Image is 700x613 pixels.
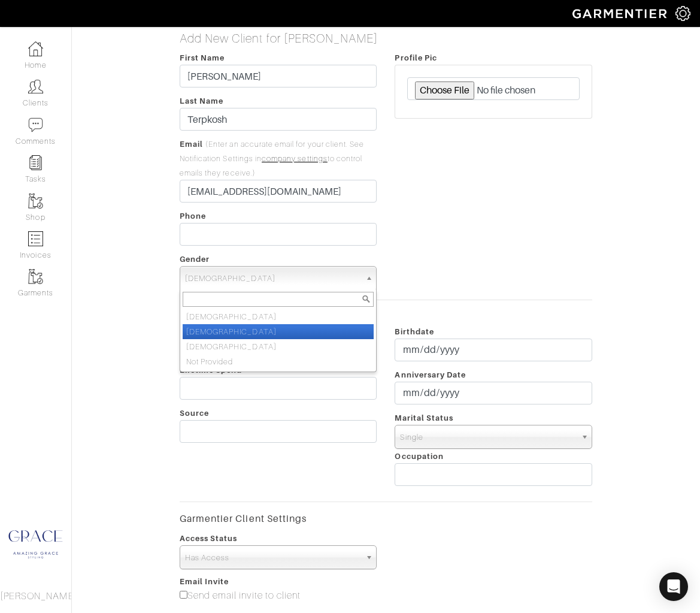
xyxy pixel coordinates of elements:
[28,79,43,94] img: clients-icon-6bae9207a08558b7cb47a8932f037763ab4055f8c8b6bfacd5dc20c3e0201464.png
[180,591,187,599] input: Send email invite to client
[395,53,437,62] span: Profile Pic
[400,425,576,449] span: Single
[180,212,206,221] span: Phone
[180,588,301,603] label: Send email invite to client
[180,409,209,418] span: Source
[28,269,43,284] img: garments-icon-b7da505a4dc4fd61783c78ac3ca0ef83fa9d6f193b1c9dc38574b1d14d53ca28.png
[28,155,43,170] img: reminder-icon-8004d30b9f0a5d33ae49ab947aed9ed385cf756f9e5892f1edd6e32f2345188e.png
[185,267,361,291] span: [DEMOGRAPHIC_DATA]
[395,370,466,379] span: Anniversary Date
[28,117,43,132] img: comment-icon-a0a6a9ef722e966f86d9cbdc48e553b5cf19dbc54f86b18d962a5391bc8f6eb6.png
[180,140,203,149] span: Email
[180,534,238,543] span: Access Status
[183,354,374,369] li: Not Provided
[28,41,43,56] img: dashboard-icon-dbcd8f5a0b271acd01030246c82b418ddd0df26cd7fceb0bd07c9910d44c42f6.png
[395,327,434,336] span: Birthdate
[180,31,592,46] h5: Add New Client for [PERSON_NAME]
[659,572,688,601] div: Open Intercom Messenger
[262,155,328,163] a: company settings
[180,140,365,177] span: (Enter an accurate email for your client. See Notification Settings in to control emails they rec...
[675,6,690,21] img: gear-icon-white-bd11855cb880d31180b6d7d6211b90ccbf57a29d726f0c71d8c61bd08dd39cc2.png
[180,53,225,62] span: First Name
[185,546,361,570] span: Has Access
[395,452,444,461] span: Occupation
[183,324,374,339] li: [DEMOGRAPHIC_DATA]
[183,339,374,354] li: [DEMOGRAPHIC_DATA]
[180,96,223,105] span: Last Name
[180,513,307,524] strong: Garmentier Client Settings
[395,413,453,422] span: Marital Status
[566,3,675,24] img: garmentier-logo-header-white-b43fb05a5012e4ada735d5af1a66efaba907eab6374d6393d1fbf88cb4ef424d.png
[183,309,374,324] li: [DEMOGRAPHIC_DATA]
[28,194,43,209] img: garments-icon-b7da505a4dc4fd61783c78ac3ca0ef83fa9d6f193b1c9dc38574b1d14d53ca28.png
[28,231,43,246] img: orders-icon-0abe47150d42831381b5fb84f609e132dff9fe21cb692f30cb5eec754e2cba89.png
[180,255,210,264] span: Gender
[180,577,229,586] span: Email Invite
